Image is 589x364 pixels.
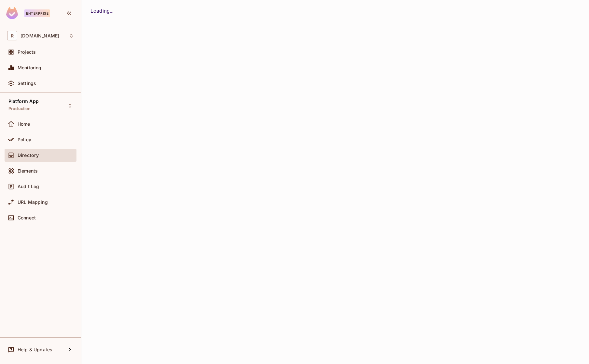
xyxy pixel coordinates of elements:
img: SReyMgAAAABJRU5ErkJggg== [6,7,18,19]
span: Audit Log [18,184,39,189]
span: Monitoring [18,65,42,70]
div: Enterprise [24,9,50,17]
span: Home [18,121,30,127]
div: Loading... [90,7,580,15]
span: R [7,31,17,40]
span: Elements [18,168,38,174]
span: Projects [18,49,36,55]
span: Production [8,106,31,111]
span: Directory [18,153,39,158]
span: URL Mapping [18,200,48,205]
span: Policy [18,137,31,142]
span: Settings [18,81,36,86]
span: Workspace: redica.com [21,33,59,38]
span: Connect [18,215,36,220]
span: Help & Updates [18,347,52,352]
span: Platform App [8,99,39,104]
